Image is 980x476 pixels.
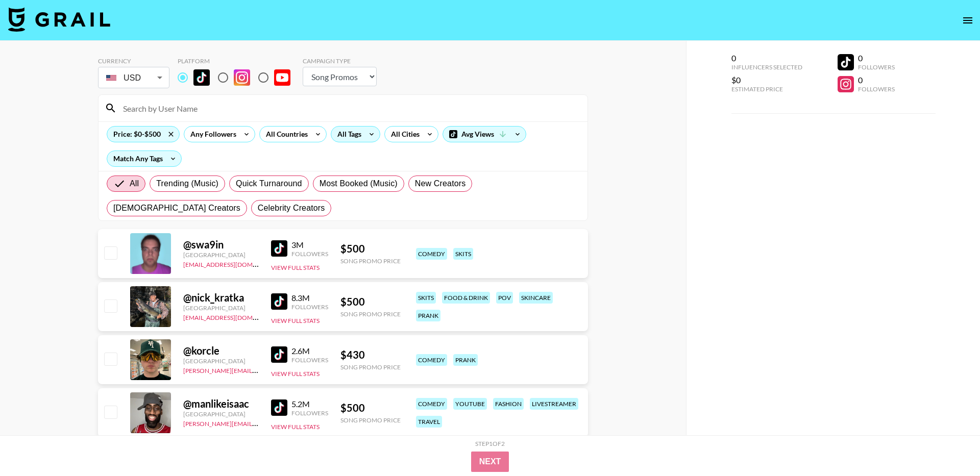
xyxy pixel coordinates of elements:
div: @ korcle [183,344,259,357]
div: food & drink [442,292,490,304]
div: Song Promo Price [340,363,401,371]
div: comedy [416,248,447,260]
img: YouTube [274,69,290,86]
a: [PERSON_NAME][EMAIL_ADDRESS][DOMAIN_NAME] [183,418,334,428]
div: Followers [858,85,895,93]
div: @ swa9in [183,238,259,251]
div: $0 [731,75,802,85]
button: open drawer [958,10,978,31]
input: Search by User Name [117,100,581,116]
button: View Full Stats [271,423,320,431]
span: Most Booked (Music) [320,178,398,190]
div: Song Promo Price [340,416,401,424]
div: youtube [453,398,487,410]
iframe: Drift Widget Chat Controller [929,425,968,464]
div: 0 [731,53,802,63]
div: Any Followers [184,127,238,142]
div: USD [100,69,167,87]
div: [GEOGRAPHIC_DATA] [183,304,259,312]
img: TikTok [193,69,210,86]
div: skits [416,292,436,304]
div: $ 500 [340,402,401,414]
div: Followers [858,63,895,71]
div: Followers [291,250,328,258]
span: All [130,178,139,190]
div: [GEOGRAPHIC_DATA] [183,410,259,418]
div: fashion [493,398,524,410]
div: Song Promo Price [340,257,401,265]
div: Followers [291,356,328,364]
div: $ 500 [340,242,401,255]
div: All Tags [331,127,363,142]
div: Followers [291,303,328,311]
span: Quick Turnaround [236,178,302,190]
div: All Countries [260,127,310,142]
div: Match Any Tags [107,151,181,166]
div: 3M [291,240,328,250]
div: 8.3M [291,293,328,303]
div: pov [496,292,513,304]
div: @ manlikeisaac [183,397,259,410]
span: Celebrity Creators [258,202,325,214]
button: View Full Stats [271,370,320,378]
div: livestreamer [530,398,578,410]
span: [DEMOGRAPHIC_DATA] Creators [113,202,240,214]
div: Platform [178,57,299,65]
div: prank [453,354,478,366]
div: 0 [858,75,895,85]
div: skits [453,248,473,260]
div: $ 430 [340,348,401,361]
div: Step 1 of 2 [475,440,505,447]
div: comedy [416,354,447,366]
div: $ 500 [340,295,401,308]
a: [EMAIL_ADDRESS][DOMAIN_NAME] [183,259,286,268]
img: Instagram [234,69,250,86]
div: Price: $0-$500 [107,127,179,142]
div: 5.2M [291,399,328,409]
span: Trending (Music) [156,178,218,190]
div: travel [416,416,442,428]
img: TikTok [271,399,287,416]
div: skincare [519,292,553,304]
img: Grail Talent [8,7,110,32]
div: Campaign Type [303,57,377,65]
img: TikTok [271,293,287,310]
img: TikTok [271,346,287,363]
div: [GEOGRAPHIC_DATA] [183,251,259,259]
div: Song Promo Price [340,310,401,318]
div: Avg Views [443,127,526,142]
div: Followers [291,409,328,417]
span: New Creators [415,178,466,190]
div: [GEOGRAPHIC_DATA] [183,357,259,365]
div: prank [416,310,440,321]
div: 2.6M [291,346,328,356]
a: [PERSON_NAME][EMAIL_ADDRESS][DOMAIN_NAME] [183,365,334,374]
button: View Full Stats [271,317,320,324]
a: [EMAIL_ADDRESS][DOMAIN_NAME] [183,312,286,321]
button: Next [471,452,509,472]
img: TikTok [271,240,287,257]
div: Currency [98,57,169,65]
div: Influencers Selected [731,63,802,71]
div: 0 [858,53,895,63]
div: All Cities [385,127,422,142]
div: Estimated Price [731,85,802,93]
div: comedy [416,398,447,410]
div: @ nick_kratka [183,291,259,304]
button: View Full Stats [271,264,320,271]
